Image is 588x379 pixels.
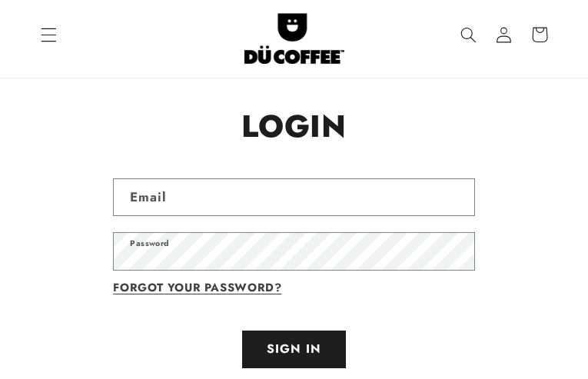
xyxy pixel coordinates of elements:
[113,278,281,298] a: Forgot your password?
[113,106,474,146] h1: Login
[114,179,473,215] input: Email
[31,17,66,52] summary: Menu
[451,17,487,52] summary: Search
[244,6,344,64] img: Let's Dü Coffee together! Coffee beans roasted in the style of world cities, coffee subscriptions...
[242,331,345,368] button: Sign in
